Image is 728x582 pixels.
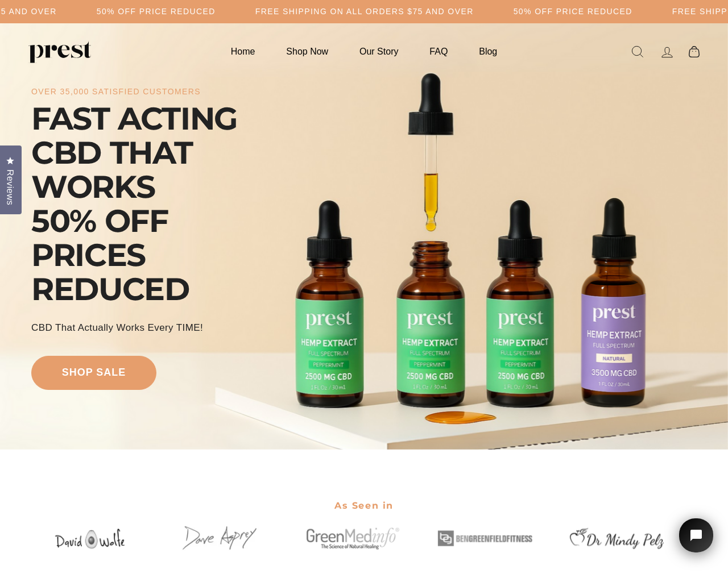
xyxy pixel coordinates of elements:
[465,40,511,63] a: Blog
[97,7,216,16] h5: 50% OFF PRICE REDUCED
[31,356,156,390] a: shop sale
[31,102,287,306] div: FAST ACTING CBD THAT WORKS 50% OFF PRICES REDUCED
[272,40,342,63] a: Shop Now
[217,40,511,63] ul: Primary
[31,321,203,335] div: CBD That Actually Works every TIME!
[664,502,728,582] iframe: Tidio Chat
[514,7,632,16] h5: 50% OFF PRICE REDUCED
[255,7,474,16] h5: Free Shipping on all orders $75 and over
[345,40,412,63] a: Our Story
[31,87,201,97] div: over 35,000 satisfied customers
[217,40,270,63] a: Home
[28,40,91,63] img: PREST ORGANICS
[415,40,462,63] a: FAQ
[3,169,18,205] span: Reviews
[31,493,697,518] h2: As Seen in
